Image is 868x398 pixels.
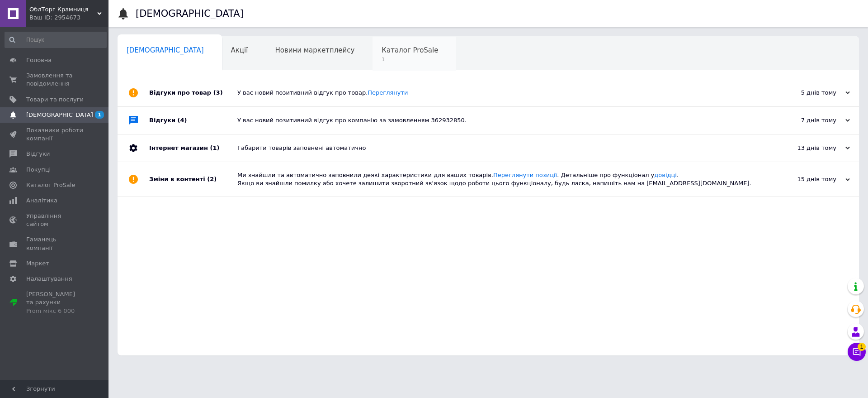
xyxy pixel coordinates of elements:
[26,96,84,104] span: Товари та послуги
[26,307,84,315] div: Prom мікс 6 000
[213,89,223,96] span: (3)
[149,79,237,106] div: Відгуки про товар
[858,343,866,351] span: 1
[136,8,244,19] h1: [DEMOGRAPHIC_DATA]
[29,5,97,14] span: ОблТорг Крамниця
[207,176,217,182] span: (2)
[26,181,75,189] span: Каталог ProSale
[382,46,438,54] span: Каталог ProSale
[5,32,107,48] input: Пошук
[127,46,204,54] span: [DEMOGRAPHIC_DATA]
[26,259,49,268] span: Маркет
[759,144,850,152] div: 13 днів тому
[493,172,557,178] a: Переглянути позиції
[26,126,84,143] span: Показники роботи компанії
[26,197,57,205] span: Аналітика
[149,134,237,162] div: Інтернет магазин
[237,116,759,125] div: У вас новий позитивний відгук про компанію за замовленням 362932850.
[231,46,248,54] span: Акції
[149,107,237,134] div: Відгуки
[26,275,72,283] span: Налаштування
[210,144,219,151] span: (1)
[26,290,84,315] span: [PERSON_NAME] та рахунки
[759,175,850,183] div: 15 днів тому
[368,89,408,96] a: Переглянути
[237,171,759,187] div: Ми знайшли та автоматично заповнили деякі характеристики для ваших товарів. . Детальніше про функ...
[26,150,50,158] span: Відгуки
[654,172,677,178] a: довідці
[275,46,354,54] span: Новини маркетплейсу
[759,89,850,97] div: 5 днів тому
[26,235,84,252] span: Гаманець компанії
[759,116,850,125] div: 7 днів тому
[237,89,759,97] div: У вас новий позитивний відгук про товар.
[26,56,52,64] span: Головна
[29,14,108,22] div: Ваш ID: 2954673
[26,72,84,88] span: Замовлення та повідомлення
[149,162,237,197] div: Зміни в контенті
[26,212,84,228] span: Управління сайтом
[848,343,866,361] button: Чат з покупцем1
[26,111,93,119] span: [DEMOGRAPHIC_DATA]
[26,166,51,174] span: Покупці
[237,144,759,152] div: Габарити товарів заповнені автоматично
[382,56,438,63] span: 1
[178,117,187,124] span: (4)
[95,111,104,119] span: 1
